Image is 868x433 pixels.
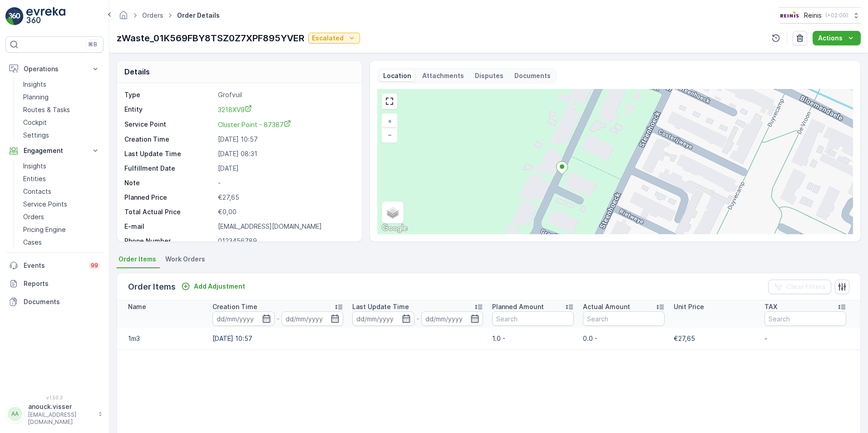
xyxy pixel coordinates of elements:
div: AA [8,407,22,421]
a: Settings [20,129,104,142]
a: Pricing Engine [20,223,104,236]
p: Fulfillment Date [124,164,214,173]
p: zWaste_01K569FBY8TSZ0Z7XPF895YVER [117,31,305,45]
p: Service Point [124,120,214,129]
img: Google [380,222,409,234]
p: [EMAIL_ADDRESS][DOMAIN_NAME] [28,411,94,426]
button: Engagement [5,142,104,160]
img: Reinis-Logo-Vrijstaand_Tekengebied-1-copy2_aBO4n7j.png [779,10,800,20]
p: Disputes [475,71,503,80]
p: Creation Time [212,302,257,311]
p: Reinis [804,11,822,20]
input: dd/mm/yyyy [421,311,483,326]
p: [DATE] 10:57 [218,135,352,144]
p: Type [124,90,214,99]
p: Creation Time [124,135,214,144]
p: Last Update Time [124,149,214,158]
a: Contacts [20,185,104,198]
p: Pricing Engine [23,225,66,234]
p: Details [124,66,150,77]
span: Order Details [175,11,222,20]
img: logo_light-DOdMpM7g.png [26,7,65,25]
p: Clear Filters [786,282,826,291]
a: Orders [142,11,163,19]
p: [DATE] [218,164,352,173]
a: View Fullscreen [383,94,396,108]
p: ⌘B [88,41,97,48]
input: dd/mm/yyyy [281,311,344,326]
p: Orders [23,212,44,221]
p: Routes & Tasks [23,105,70,114]
p: TAX [764,302,777,311]
p: 0123456789 [218,236,352,246]
p: Grofvuil [218,90,352,99]
button: Actions [813,31,861,45]
span: v 1.50.3 [5,395,104,400]
p: Add Adjustment [194,282,245,291]
td: - [760,328,851,349]
p: Planning [23,93,49,102]
img: logo [5,7,24,25]
p: Service Points [23,200,67,209]
a: Cases [20,236,104,249]
p: [DATE] 08:31 [218,149,352,158]
p: Planned Amount [492,302,544,311]
button: Clear Filters [768,280,831,294]
p: - [218,178,352,187]
p: anouck.visser [28,402,94,411]
input: Search [492,311,574,326]
a: 3218XV9 [218,105,352,114]
p: Insights [23,162,46,171]
p: Settings [23,131,49,140]
p: 99 [91,262,98,269]
p: Documents [24,297,100,306]
a: Planning [20,91,104,103]
a: Events99 [5,256,104,275]
td: 1m3 [117,328,208,349]
span: €27,65 [674,335,695,342]
p: Entity [124,105,214,114]
a: Reports [5,275,104,293]
a: Cockpit [20,116,104,129]
td: [DATE] 10:57 [208,328,348,349]
p: Note [124,178,214,187]
input: dd/mm/yyyy [352,311,414,326]
p: E-mail [124,222,214,231]
a: Insights [20,78,104,91]
a: Zoom Out [383,128,396,142]
span: Work Orders [165,255,205,264]
p: [EMAIL_ADDRESS][DOMAIN_NAME] [218,222,352,231]
p: Reports [24,279,100,288]
p: Operations [24,64,85,74]
input: Search [583,311,665,326]
button: Reinis(+02:00) [779,7,861,24]
span: 3218XV9 [218,106,252,113]
p: Escalated [312,34,344,43]
p: Cases [23,238,42,247]
a: Insights [20,160,104,172]
span: €0,00 [218,208,237,216]
span: Order Items [118,255,156,264]
p: - [276,313,280,324]
p: Cockpit [23,118,47,127]
button: Operations [5,60,104,78]
p: Unit Price [674,302,704,311]
p: Planned Price [124,193,167,202]
p: Attachments [422,71,464,80]
span: €27,65 [218,193,239,201]
a: Open this area in Google Maps (opens a new window) [380,222,409,234]
p: Location [383,71,411,80]
a: Documents [5,293,104,311]
p: Contacts [23,187,51,196]
button: Add Adjustment [178,281,249,292]
a: Cluster Point - 87387 [218,120,352,129]
p: Documents [514,71,551,80]
button: AAanouck.visser[EMAIL_ADDRESS][DOMAIN_NAME] [5,402,104,426]
a: Layers [383,202,403,222]
p: Total Actual Price [124,207,181,216]
p: 1.0 - [492,334,574,343]
p: Phone Number [124,236,214,246]
p: Order Items [128,280,176,293]
a: Routes & Tasks [20,103,104,116]
a: Zoom In [383,114,396,128]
